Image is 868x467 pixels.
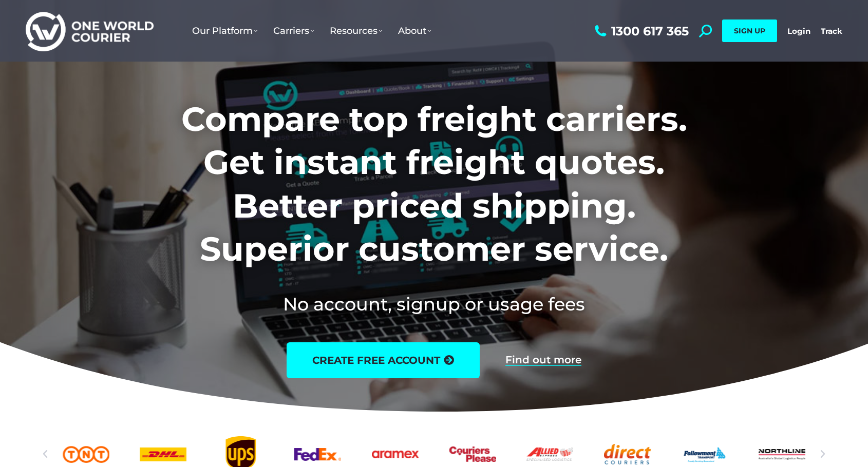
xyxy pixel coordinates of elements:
img: One World Courier [26,10,154,52]
a: Resources [322,15,390,47]
a: Our Platform [184,15,266,47]
a: create free account [287,342,480,378]
a: Carriers [266,15,322,47]
a: SIGN UP [722,20,777,42]
span: SIGN UP [734,26,765,35]
a: Find out more [505,355,581,366]
span: About [398,25,431,36]
h2: No account, signup or usage fees [114,291,755,317]
a: About [390,15,439,47]
a: 1300 617 365 [592,25,689,37]
h1: Compare top freight carriers. Get instant freight quotes. Better priced shipping. Superior custom... [114,98,755,271]
span: Our Platform [192,25,258,36]
a: Track [821,26,842,36]
span: Resources [330,25,383,36]
a: Login [787,26,810,36]
span: Carriers [273,25,314,36]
